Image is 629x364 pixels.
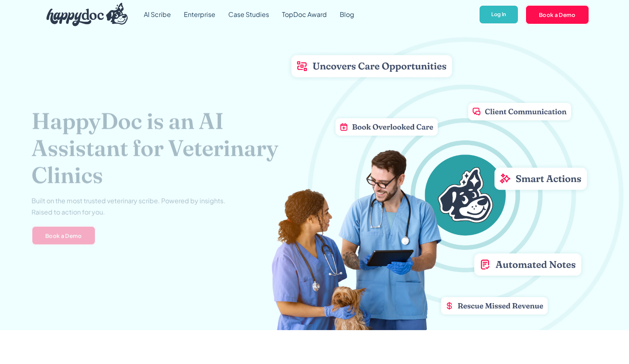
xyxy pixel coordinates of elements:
[479,5,519,25] a: Log In
[32,107,286,189] h1: HappyDoc is an AI Assistant for Veterinary Clinics
[46,3,128,26] img: HappyDoc Logo: A happy dog with his ear up, listening.
[32,226,96,245] a: Book a Demo
[40,1,128,28] a: home
[32,195,225,218] p: Built on the most trusted veterinary scribe. Powered by insights. Raised to action for you.
[525,5,589,24] a: Book a Demo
